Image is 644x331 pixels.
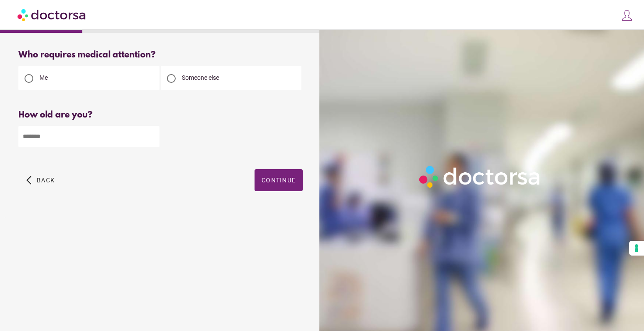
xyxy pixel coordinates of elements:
[18,50,303,60] div: Who requires medical attention?
[621,9,633,21] img: icons8-customer-100.png
[18,5,87,25] img: Doctorsa.com
[416,162,545,191] img: Logo-Doctorsa-trans-White-partial-flat.png
[182,74,219,81] span: Someone else
[23,169,58,191] button: arrow_back_ios Back
[18,110,303,120] div: How old are you?
[37,177,55,184] span: Back
[255,169,303,191] button: Continue
[39,74,48,81] span: Me
[629,241,644,256] button: Your consent preferences for tracking technologies
[262,177,296,184] span: Continue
